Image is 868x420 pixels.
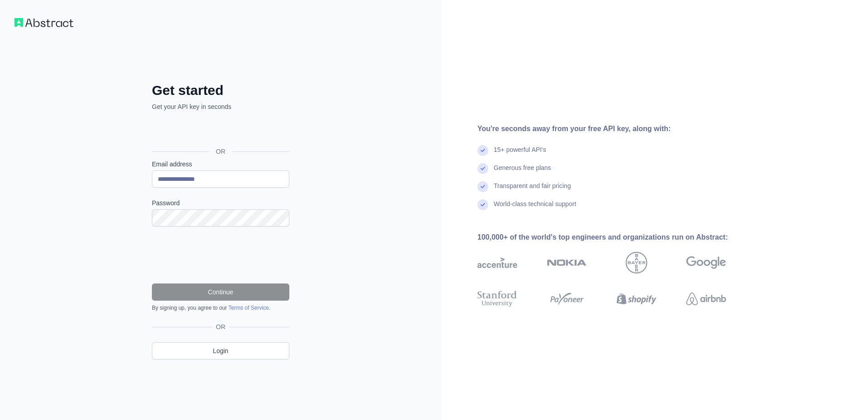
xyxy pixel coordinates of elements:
a: Terms of Service [228,305,269,311]
a: Login [152,342,289,359]
span: OR [209,147,233,156]
h2: Get started [152,82,289,99]
img: check mark [477,145,488,156]
img: stanford university [477,289,517,309]
div: 100,000+ of the world's top engineers and organizations run on Abstract: [477,232,755,243]
img: shopify [617,289,656,309]
img: Workflow [14,18,73,27]
iframe: reCAPTCHA [152,237,289,273]
div: You're seconds away from your free API key, along with: [477,123,755,134]
img: check mark [477,199,488,210]
img: accenture [477,252,517,274]
img: nokia [547,252,587,274]
p: Get your API key in seconds [152,102,289,111]
img: check mark [477,181,488,192]
div: By signing up, you agree to our . [152,304,289,311]
label: Email address [152,160,289,169]
div: Transparent and fair pricing [494,181,571,199]
img: bayer [626,252,647,274]
div: Generous free plans [494,163,551,181]
span: OR [212,322,229,331]
div: 15+ powerful API's [494,145,546,163]
img: check mark [477,163,488,174]
img: airbnb [686,289,726,309]
label: Password [152,198,289,208]
iframe: Sign in with Google Button [147,121,292,141]
button: Continue [152,283,289,301]
img: payoneer [547,289,587,309]
img: google [686,252,726,274]
div: World-class technical support [494,199,576,217]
